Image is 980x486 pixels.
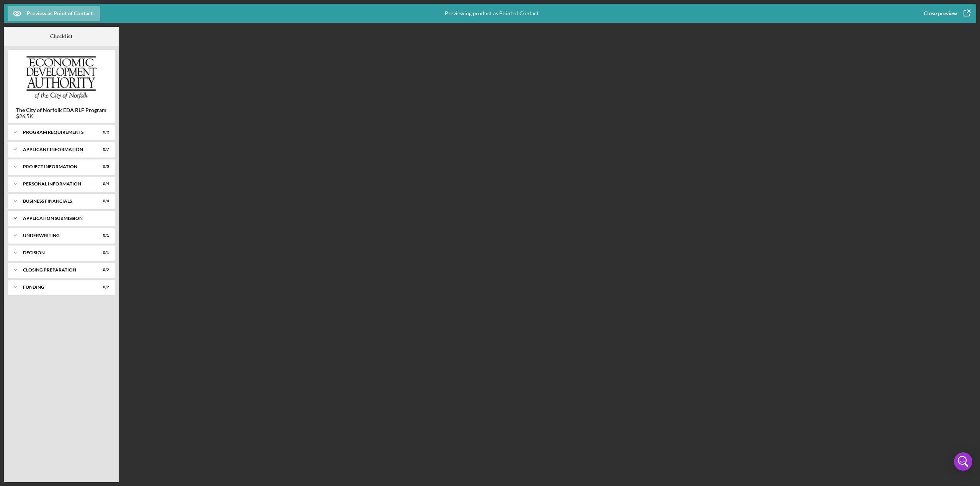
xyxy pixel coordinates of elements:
[95,164,109,169] div: 0 / 5
[23,268,90,272] div: Closing Preparation
[23,130,90,135] div: Program Requirements
[954,452,972,471] div: Open Intercom Messenger
[23,182,90,186] div: Personal Information
[23,147,90,152] div: APPLICANT INFORMATION
[95,147,109,152] div: 0 / 7
[445,4,539,23] div: Previewing product as Point of Contact
[95,250,109,255] div: 0 / 1
[924,6,957,21] div: Close preview
[95,182,109,186] div: 0 / 4
[95,199,109,203] div: 0 / 4
[50,33,72,39] b: Checklist
[8,6,100,21] button: Preview as Point of Contact
[95,130,109,135] div: 0 / 2
[23,216,105,221] div: Application Submission
[95,233,109,238] div: 0 / 1
[916,6,976,21] button: Close preview
[16,113,106,119] div: $26.5K
[23,199,90,203] div: Business Financials
[23,233,90,238] div: Underwriting
[23,285,90,289] div: Funding
[27,6,93,21] div: Preview as Point of Contact
[95,268,109,272] div: 0 / 2
[95,285,109,289] div: 0 / 2
[16,107,106,113] b: The City of Norfolk EDA RLF Program
[23,164,90,169] div: PROJECT INFORMATION
[8,54,115,99] img: Product logo
[23,250,90,255] div: Decision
